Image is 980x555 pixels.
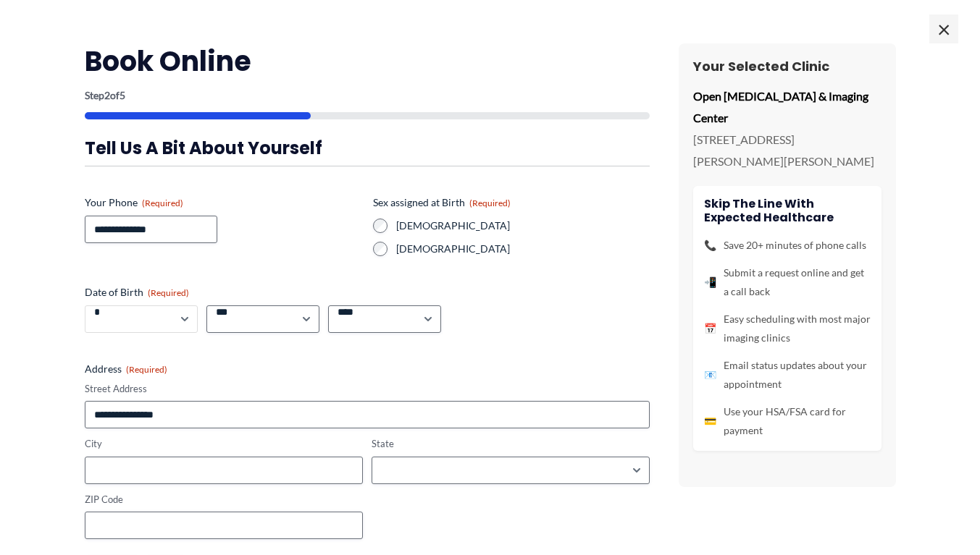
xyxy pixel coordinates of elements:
[85,90,650,101] p: Step of
[929,14,958,43] span: ×
[704,236,871,255] li: Save 20+ minutes of phone calls
[469,198,511,208] span: (Required)
[704,236,716,255] span: 📞
[693,85,881,128] p: Open [MEDICAL_DATA] & Imaging Center
[704,197,871,224] h4: Skip the line with Expected Healthcare
[373,195,511,210] legend: Sex assigned at Birth
[142,198,183,208] span: (Required)
[704,402,871,440] li: Use your HSA/FSA card for payment
[396,219,650,233] label: [DEMOGRAPHIC_DATA]
[85,195,361,210] label: Your Phone
[704,273,716,292] span: 📲
[85,362,167,376] legend: Address
[704,365,716,384] span: 📧
[85,285,189,300] legend: Date of Birth
[704,263,871,301] li: Submit a request online and get a call back
[104,89,110,101] span: 2
[396,242,650,256] label: [DEMOGRAPHIC_DATA]
[85,43,650,79] h2: Book Online
[704,356,871,394] li: Email status updates about your appointment
[126,364,167,375] span: (Required)
[85,437,363,451] label: City
[693,58,881,75] h3: Your Selected Clinic
[704,319,716,338] span: 📅
[704,412,716,431] span: 💳
[372,437,650,451] label: State
[85,137,650,159] h3: Tell us a bit about yourself
[148,287,189,298] span: (Required)
[120,89,125,101] span: 5
[704,310,871,347] li: Easy scheduling with most major imaging clinics
[85,382,650,396] label: Street Address
[693,129,881,171] p: [STREET_ADDRESS][PERSON_NAME][PERSON_NAME]
[85,493,363,507] label: ZIP Code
